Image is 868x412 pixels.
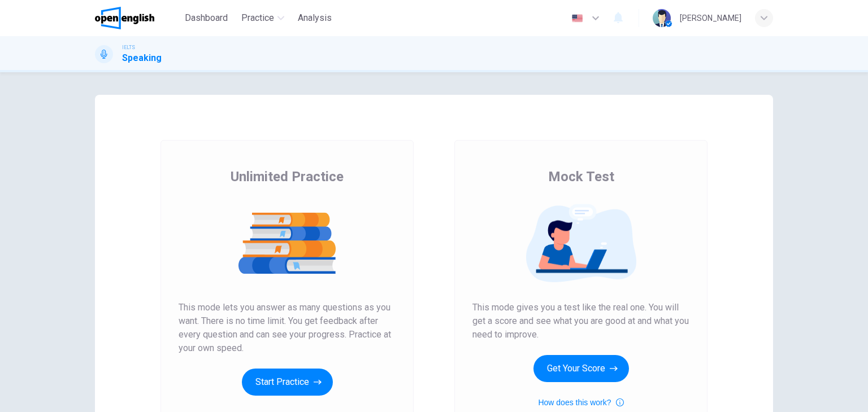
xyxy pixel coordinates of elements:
[241,11,274,25] span: Practice
[185,11,228,25] span: Dashboard
[293,8,336,28] button: Analysis
[570,14,584,23] img: en
[122,43,135,51] span: IELTS
[231,168,344,186] span: Unlimited Practice
[653,9,671,27] img: Profile picture
[680,11,741,25] div: [PERSON_NAME]
[95,7,180,29] a: OpenEnglish logo
[242,369,333,396] button: Start Practice
[472,301,689,341] span: This mode gives you a test like the real one. You will get a score and see what you are good at a...
[533,355,629,382] button: Get Your Score
[548,168,614,186] span: Mock Test
[237,8,289,28] button: Practice
[298,11,332,25] span: Analysis
[95,7,154,29] img: OpenEnglish logo
[180,8,232,28] button: Dashboard
[122,51,162,65] h1: Speaking
[538,396,623,409] button: How does this work?
[179,301,396,355] span: This mode lets you answer as many questions as you want. There is no time limit. You get feedback...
